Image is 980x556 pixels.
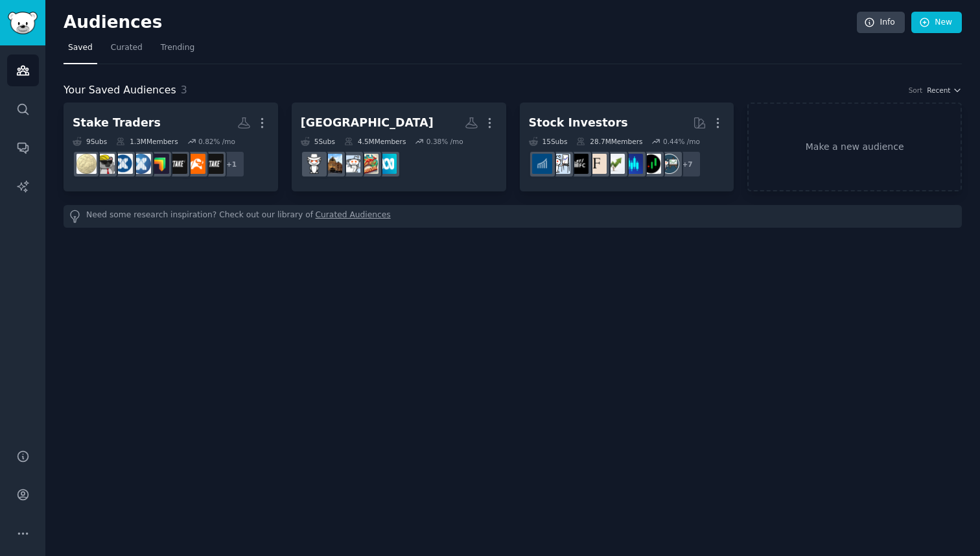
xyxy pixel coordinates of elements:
[73,115,161,131] div: Stake Traders
[568,154,589,174] img: FinancialCareers
[149,154,169,174] img: RaizAU
[909,86,923,95] div: Sort
[64,12,857,33] h2: Audiences
[106,38,147,64] a: Curated
[156,38,199,64] a: Trending
[185,154,205,174] img: moomoo_official
[747,103,962,191] a: Make a new audience
[358,154,379,174] img: aussie
[8,12,38,34] img: GummySearch logo
[316,210,391,223] a: Curated Audiences
[304,154,324,174] img: australia
[181,84,187,96] span: 3
[377,154,397,174] img: ABCaus
[64,82,176,99] span: Your Saved Audiences
[68,42,93,54] span: Saved
[111,42,143,54] span: Curated
[520,103,734,191] a: Stock Investors15Subs28.7MMembers0.44% /mo+7stocksDaytradingStockMarketinvestingfinanceFinancialC...
[322,154,342,174] img: melbourne
[64,205,962,228] div: Need some research inspiration? Check out our library of
[161,42,194,54] span: Trending
[73,137,107,146] div: 9 Sub s
[550,154,570,174] img: options
[131,154,151,174] img: ASX
[340,154,360,174] img: sydney
[641,154,661,174] img: Daytrading
[95,154,115,174] img: ASX_Bets
[623,154,643,174] img: StockMarket
[218,151,245,178] div: + 1
[605,154,625,174] img: investing
[857,12,905,34] a: Info
[426,137,463,146] div: 0.38 % /mo
[576,137,642,146] div: 28.7M Members
[292,103,506,191] a: [GEOGRAPHIC_DATA]5Subs4.5MMembers0.38% /moABCausaussiesydneymelbourneaustralia
[198,137,235,146] div: 0.82 % /mo
[659,154,679,174] img: stocks
[911,12,962,34] a: New
[532,154,552,174] img: dividends
[64,38,97,64] a: Saved
[587,154,607,174] img: finance
[344,137,406,146] div: 4.5M Members
[76,154,97,174] img: AusFinance
[529,137,568,146] div: 15 Sub s
[927,86,962,95] button: Recent
[167,154,187,174] img: StakeStockTraders
[663,137,700,146] div: 0.44 % /mo
[204,154,224,174] img: StakeNZStockTraders
[301,115,434,131] div: [GEOGRAPHIC_DATA]
[116,137,178,146] div: 1.3M Members
[64,103,278,191] a: Stake Traders9Subs1.3MMembers0.82% /mo+1StakeNZStockTradersmoomoo_officialStakeStockTradersRaizAU...
[927,86,950,95] span: Recent
[529,115,628,131] div: Stock Investors
[674,151,701,178] div: + 7
[301,137,335,146] div: 5 Sub s
[113,154,133,174] img: ausstocks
